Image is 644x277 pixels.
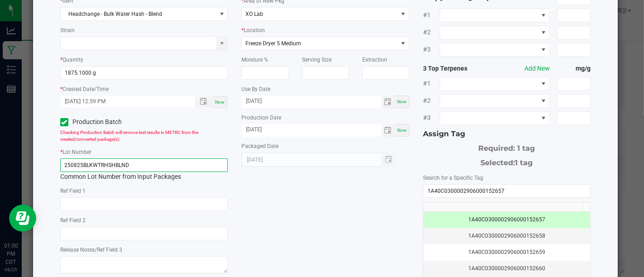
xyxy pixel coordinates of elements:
[397,99,407,104] span: Now
[423,129,591,139] div: Assign Tag
[244,26,265,34] label: Location
[195,96,213,107] span: Toggle popup
[423,139,591,154] div: Required: 1 tag
[241,85,270,93] label: Use By Date
[440,94,550,108] span: NO DATA FOUND
[241,96,382,107] input: Date
[423,174,483,182] label: Search for a Specific Tag
[362,56,387,64] label: Extraction
[60,187,86,195] label: Ref Field 1
[61,8,216,20] span: Headchange - Bulk Water Hash - Blend
[429,248,585,257] div: 1A40C0300002906000152659
[9,205,36,232] iframe: Resource center
[397,128,407,133] span: Now
[241,56,268,64] label: Moisture %
[60,26,75,34] label: Strain
[215,100,225,105] span: Now
[524,64,550,73] button: Add New
[429,232,585,240] div: 1A40C0300002906000152658
[423,28,440,37] span: #2
[60,216,86,224] label: Ref Field 2
[429,215,585,224] div: 1A40C0300002906000152657
[382,124,395,137] span: Toggle calendar
[557,64,591,73] strong: mg/g
[241,114,281,122] label: Production Date
[423,10,440,20] span: #1
[245,40,301,47] span: Freeze Dryer 5 Medium
[241,142,279,150] label: Packaged Date
[440,111,550,125] span: NO DATA FOUND
[62,56,83,64] label: Quantity
[245,11,263,17] span: XO Lab
[423,113,440,123] span: #3
[62,148,91,156] label: Lot Number
[61,96,186,107] input: Created Datetime
[62,85,109,93] label: Created Date/Time
[60,158,228,181] div: Common Lot Number from Input Packages
[423,45,440,54] span: #3
[423,79,440,88] span: #1
[241,124,382,135] input: Date
[60,246,122,254] label: Release Notes/Ref Field 3
[440,77,550,91] span: NO DATA FOUND
[423,96,440,105] span: #2
[423,64,490,73] strong: 3 Top Terpenes
[429,264,585,273] div: 1A40C0300002906000152660
[302,56,332,64] label: Serving Size
[60,130,198,142] span: Checking Production Batch will remove test results in METRC from the created/converted package(s).
[382,96,395,108] span: Toggle calendar
[423,154,591,168] div: Selected:
[60,117,137,127] label: Production Batch
[515,158,533,167] span: 1 tag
